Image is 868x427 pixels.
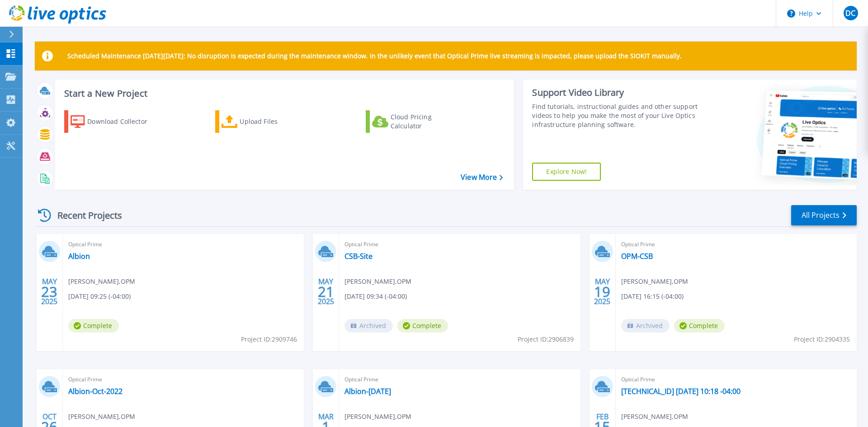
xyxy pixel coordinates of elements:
span: Optical Prime [68,375,298,385]
span: Complete [674,319,725,333]
span: 23 [41,288,57,296]
span: Project ID: 2909746 [241,334,297,344]
span: [PERSON_NAME] , OPM [344,412,411,422]
div: Support Video Library [532,87,702,99]
a: [TECHNICAL_ID] [DATE] 10:18 -04:00 [621,387,741,396]
div: Find tutorials, instructional guides and other support videos to help you make the most of your L... [532,102,702,129]
h3: Start a New Project [64,89,503,99]
span: Archived [344,319,393,333]
p: Scheduled Maintenance [DATE][DATE]: No disruption is expected during the maintenance window. In t... [67,52,682,60]
div: Download Collector [87,113,160,131]
span: Optical Prime [344,375,575,385]
span: Project ID: 2906839 [518,334,574,344]
a: Explore Now! [532,163,601,181]
div: Recent Projects [35,204,134,226]
span: [DATE] 16:15 (-04:00) [621,291,684,301]
span: 21 [318,288,334,296]
div: MAY 2025 [41,275,58,308]
div: Upload Files [240,113,312,131]
a: CSB-Site [344,252,373,261]
span: [PERSON_NAME] , OPM [68,412,135,422]
span: Project ID: 2904335 [794,334,850,344]
span: Optical Prime [68,239,298,249]
span: Optical Prime [621,239,851,249]
a: View More [461,173,503,182]
a: Albion [68,252,90,261]
span: Optical Prime [344,239,575,249]
span: [PERSON_NAME] , OPM [68,277,135,286]
a: Upload Files [215,110,316,133]
span: [PERSON_NAME] , OPM [621,412,688,422]
span: [PERSON_NAME] , OPM [344,277,411,286]
span: [PERSON_NAME] , OPM [621,277,688,286]
a: OPM-CSB [621,252,653,261]
span: DC [845,9,855,17]
div: Cloud Pricing Calculator [391,113,463,131]
a: Albion-Oct-2022 [68,387,123,396]
div: MAY 2025 [317,275,335,308]
a: All Projects [791,205,857,225]
a: Download Collector [64,110,165,133]
div: MAY 2025 [594,275,611,308]
a: Albion-[DATE] [344,387,391,396]
span: Optical Prime [621,375,851,385]
span: Complete [397,319,448,333]
span: Archived [621,319,670,333]
span: 19 [594,288,610,296]
span: [DATE] 09:34 (-04:00) [344,291,407,301]
span: Complete [68,319,119,333]
span: [DATE] 09:25 (-04:00) [68,291,131,301]
a: Cloud Pricing Calculator [366,110,467,133]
